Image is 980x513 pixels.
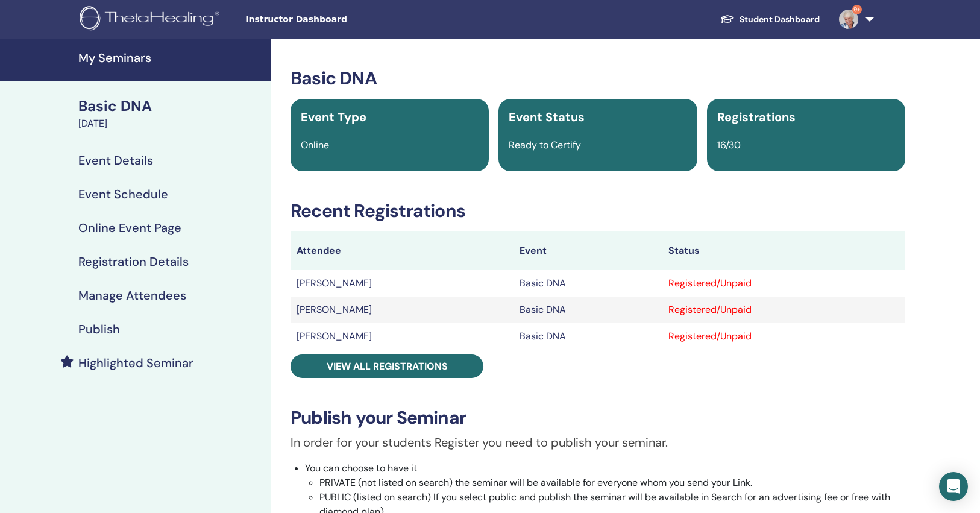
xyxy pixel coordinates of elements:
[514,231,662,270] th: Event
[514,297,662,323] td: Basic DNA
[78,187,168,201] h4: Event Schedule
[852,5,862,14] span: 9+
[301,109,366,125] span: Event Type
[291,323,514,350] td: [PERSON_NAME]
[291,297,514,323] td: [PERSON_NAME]
[839,10,858,29] img: default.jpg
[720,14,735,24] img: graduation-cap-white.svg
[327,360,448,373] span: View all registrations
[291,68,905,89] h3: Basic DNA
[711,8,829,31] a: Student Dashboard
[291,231,514,270] th: Attendee
[78,51,264,65] h4: My Seminars
[291,270,514,297] td: [PERSON_NAME]
[301,139,329,151] span: Online
[291,407,905,429] h3: Publish your Seminar
[514,323,662,350] td: Basic DNA
[80,6,224,33] img: logo.png
[71,96,271,131] a: Basic DNA[DATE]
[509,109,585,125] span: Event Status
[78,96,264,116] div: Basic DNA
[245,13,426,26] span: Instructor Dashboard
[291,200,905,222] h3: Recent Registrations
[78,356,193,370] h4: Highlighted Seminar
[668,303,899,317] div: Registered/Unpaid
[319,476,905,490] li: PRIVATE (not listed on search) the seminar will be available for everyone whom you send your Link.
[717,139,741,151] span: 16/30
[78,221,181,235] h4: Online Event Page
[662,231,905,270] th: Status
[717,109,796,125] span: Registrations
[291,354,483,378] a: View all registrations
[78,288,186,303] h4: Manage Attendees
[78,254,189,269] h4: Registration Details
[514,270,662,297] td: Basic DNA
[939,472,968,501] div: Open Intercom Messenger
[78,116,264,131] div: [DATE]
[78,153,153,168] h4: Event Details
[78,322,120,336] h4: Publish
[291,433,905,452] p: In order for your students Register you need to publish your seminar.
[668,276,899,291] div: Registered/Unpaid
[668,329,899,344] div: Registered/Unpaid
[509,139,581,151] span: Ready to Certify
